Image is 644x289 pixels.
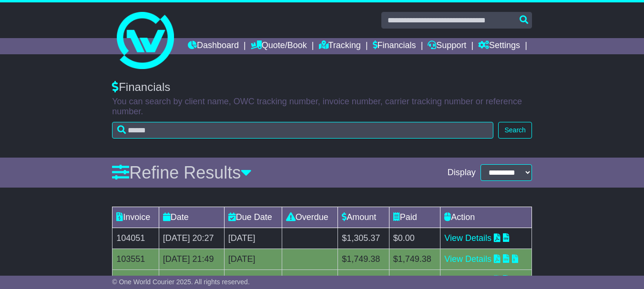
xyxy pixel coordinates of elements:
td: Overdue [282,207,338,228]
a: View Details [444,254,491,264]
td: Action [440,207,532,228]
td: [DATE] [224,249,282,270]
a: Dashboard [188,38,239,54]
a: Support [428,38,466,54]
a: Tracking [319,38,361,54]
a: View Details [444,233,491,243]
td: [DATE] 20:27 [159,228,224,249]
td: Paid [389,207,440,228]
td: 103551 [112,249,159,270]
td: $1,749.38 [389,249,440,270]
td: [DATE] [224,228,282,249]
p: You can search by client name, OWC tracking number, invoice number, carrier tracking number or re... [112,97,532,117]
td: $1,305.37 [338,228,389,249]
span: © One World Courier 2025. All rights reserved. [112,278,250,286]
button: Search [498,122,532,139]
td: 104051 [112,228,159,249]
a: Quote/Book [251,38,307,54]
td: Due Date [224,207,282,228]
a: Financials [373,38,416,54]
div: Financials [112,80,532,94]
td: [DATE] 21:49 [159,249,224,270]
a: Refine Results [112,163,252,182]
td: $0.00 [389,228,440,249]
td: $1,749.38 [338,249,389,270]
a: Settings [478,38,520,54]
span: Display [448,168,476,178]
td: Date [159,207,224,228]
td: Invoice [112,207,159,228]
td: Amount [338,207,389,228]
